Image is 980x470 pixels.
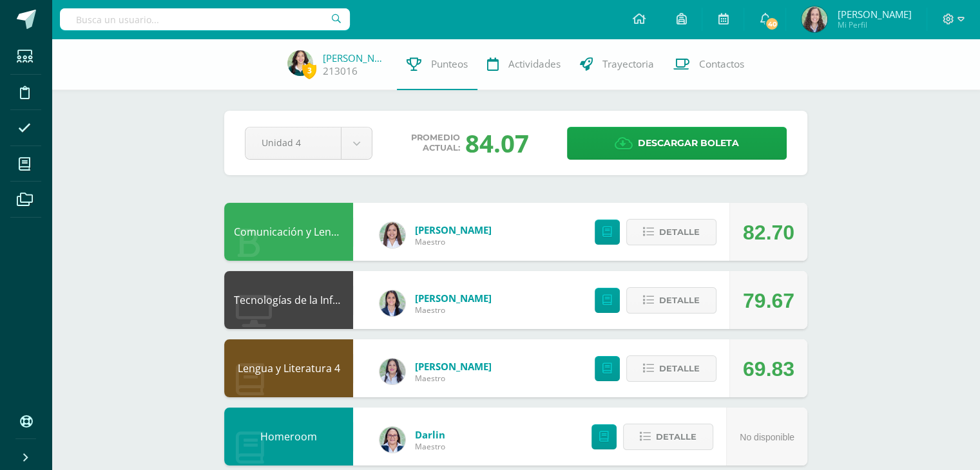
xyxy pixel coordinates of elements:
span: Actividades [508,57,561,71]
a: [PERSON_NAME] [415,360,492,373]
span: 40 [765,17,779,31]
img: 571966f00f586896050bf2f129d9ef0a.png [380,427,405,453]
div: 84.07 [465,126,529,160]
a: [PERSON_NAME] [323,52,387,64]
span: Contactos [699,57,744,71]
span: Unidad 4 [262,127,325,158]
span: [PERSON_NAME] [837,8,911,21]
img: acecb51a315cac2de2e3deefdb732c9f.png [380,222,405,248]
span: Detalle [656,425,697,449]
span: 3 [302,62,316,79]
img: df6a3bad71d85cf97c4a6d1acf904499.png [380,359,405,384]
a: 213016 [323,64,358,78]
div: 79.67 [743,272,794,330]
input: Busca un usuario... [60,8,350,30]
a: [PERSON_NAME] [415,223,492,236]
a: Contactos [664,39,754,90]
span: Detalle [659,357,700,381]
span: Maestro [415,305,492,315]
a: [PERSON_NAME] [415,292,492,305]
button: Detalle [626,219,716,245]
div: Homeroom [224,408,353,465]
span: Trayectoria [602,57,654,71]
img: 7489ccb779e23ff9f2c3e89c21f82ed0.png [380,290,405,316]
a: Descargar boleta [567,127,787,160]
div: 69.83 [743,340,794,398]
a: Actividades [477,39,570,90]
button: Detalle [626,355,716,382]
span: Maestro [415,441,445,452]
span: Detalle [659,288,700,312]
div: 82.70 [743,203,794,261]
div: Lengua y Literatura 4 [224,339,353,397]
a: Darlin [415,428,445,441]
button: Detalle [626,287,716,314]
span: Punteos [431,57,468,71]
span: Maestro [415,236,492,247]
span: Promedio actual: [411,133,460,153]
span: Mi Perfil [837,19,911,30]
div: Tecnologías de la Información y la Comunicación 4 [224,271,353,329]
a: Punteos [397,39,477,90]
div: Comunicación y Lenguaje L3 Inglés 4 [224,203,353,261]
a: Unidad 4 [245,127,372,159]
img: 19fd57cbccd203f7a017b6ab33572914.png [287,50,313,76]
button: Detalle [623,424,713,450]
img: 3752133d52f33eb8572d150d85f25ab5.png [802,6,827,32]
span: No disponible [740,432,794,442]
a: Trayectoria [570,39,664,90]
span: Detalle [659,220,700,244]
span: Maestro [415,373,492,384]
span: Descargar boleta [638,127,739,159]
